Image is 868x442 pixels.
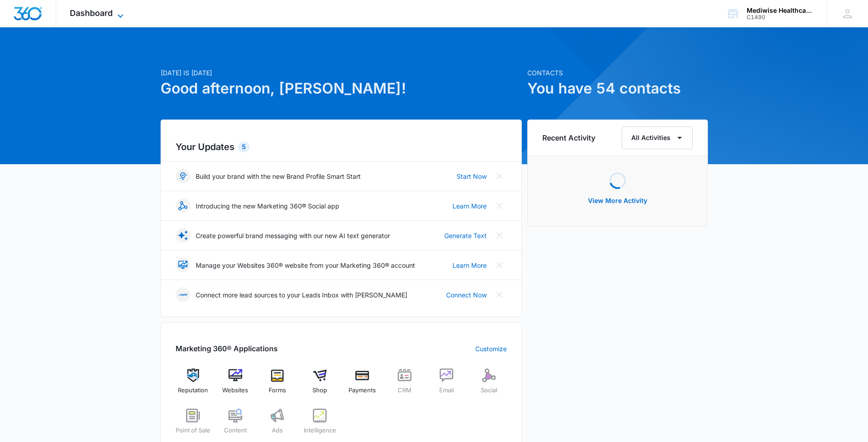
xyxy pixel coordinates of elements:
[492,169,507,183] button: Close
[446,290,487,300] a: Connect Now
[260,409,295,442] a: Ads
[345,369,380,401] a: Payments
[312,386,327,395] span: Shop
[579,190,656,212] button: View More Activity
[542,132,595,143] h6: Recent Activity
[176,140,507,154] h2: Your Updates
[429,369,464,401] a: Email
[176,343,278,354] h2: Marketing 360® Applications
[176,426,210,435] span: Point of Sale
[475,344,507,354] a: Customize
[387,369,422,401] a: CRM
[260,369,295,401] a: Forms
[492,258,507,272] button: Close
[348,386,376,395] span: Payments
[457,172,487,181] a: Start Now
[439,386,454,395] span: Email
[178,386,208,395] span: Reputation
[196,260,415,270] p: Manage your Websites 360® website from your Marketing 360® account
[492,287,507,302] button: Close
[398,386,411,395] span: CRM
[304,426,336,435] span: Intelligence
[196,231,390,240] p: Create powerful brand messaging with our new AI text generator
[452,260,487,270] a: Learn More
[622,126,693,149] button: All Activities
[176,369,211,401] a: Reputation
[527,78,708,99] h1: You have 54 contacts
[70,8,113,18] span: Dashboard
[176,409,211,442] a: Point of Sale
[269,386,286,395] span: Forms
[218,369,253,401] a: Websites
[472,369,507,401] a: Social
[238,141,249,152] div: 5
[224,426,247,435] span: Content
[222,386,248,395] span: Websites
[747,7,813,14] div: account name
[481,386,497,395] span: Social
[302,369,338,401] a: Shop
[444,231,487,240] a: Generate Text
[196,290,407,300] p: Connect more lead sources to your Leads Inbox with [PERSON_NAME]
[492,198,507,213] button: Close
[527,68,708,78] p: Contacts
[492,228,507,243] button: Close
[161,78,522,99] h1: Good afternoon, [PERSON_NAME]!
[452,201,487,211] a: Learn More
[196,201,339,211] p: Introducing the new Marketing 360® Social app
[161,68,522,78] p: [DATE] is [DATE]
[218,409,253,442] a: Content
[272,426,283,435] span: Ads
[747,14,813,21] div: account id
[302,409,338,442] a: Intelligence
[196,172,361,181] p: Build your brand with the new Brand Profile Smart Start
